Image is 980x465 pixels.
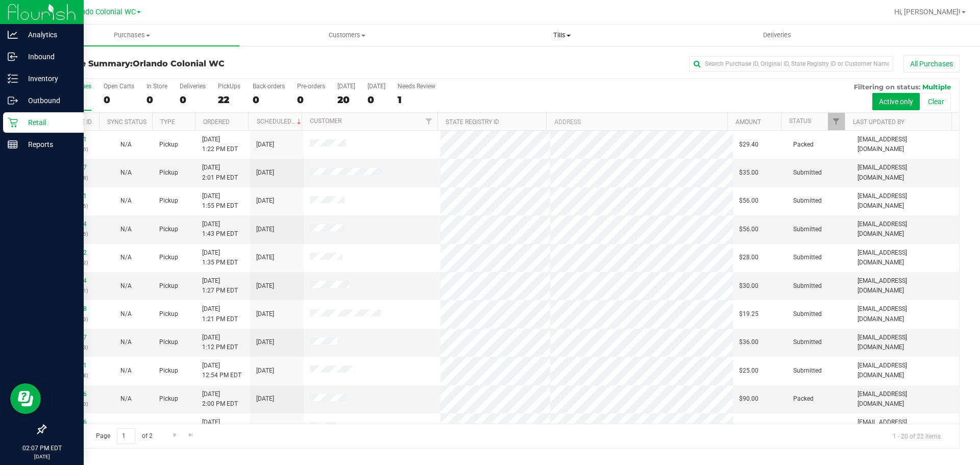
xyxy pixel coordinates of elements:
[120,226,132,233] span: Not Applicable
[58,136,87,143] a: 11993901
[146,94,167,106] div: 0
[739,366,758,376] span: $25.00
[159,281,178,291] span: Pickup
[58,249,87,256] a: 11994202
[120,309,132,319] button: N/A
[749,31,805,40] span: Deliveries
[670,25,885,46] a: Deliveries
[159,253,178,262] span: Pickup
[398,83,435,90] div: Needs Review
[256,309,274,319] span: [DATE]
[739,168,758,178] span: $35.00
[256,366,274,376] span: [DATE]
[310,117,341,125] a: Customer
[120,168,132,178] button: N/A
[8,52,18,62] inline-svg: Inbound
[921,93,951,110] button: Clear
[159,366,178,376] span: Pickup
[120,196,132,206] button: N/A
[87,428,161,444] span: Page of 2
[739,281,758,291] span: $30.00
[793,225,822,234] span: Submitted
[58,221,87,228] a: 11994254
[117,428,135,444] input: 1
[202,389,238,409] span: [DATE] 2:00 PM EDT
[202,361,241,380] span: [DATE] 12:54 PM EDT
[256,281,274,291] span: [DATE]
[202,248,238,267] span: [DATE] 1:35 PM EDT
[58,305,87,312] a: 11994108
[120,394,132,404] button: N/A
[857,361,953,380] span: [EMAIL_ADDRESS][DOMAIN_NAME]
[367,83,385,90] div: [DATE]
[202,333,238,352] span: [DATE] 1:12 PM EDT
[253,94,285,106] div: 0
[793,253,822,262] span: Submitted
[256,337,274,347] span: [DATE]
[58,334,87,341] a: 11994047
[739,394,758,404] span: $90.00
[872,93,920,110] button: Active only
[256,423,274,432] span: [DATE]
[793,366,822,376] span: Submitted
[446,118,499,126] a: State Registry ID
[5,444,79,453] p: 02:07 PM EDT
[159,140,178,150] span: Pickup
[67,8,136,16] span: Orlando Colonial WC
[104,83,134,90] div: Open Carts
[218,94,240,106] div: 22
[857,191,953,211] span: [EMAIL_ADDRESS][DOMAIN_NAME]
[180,83,206,90] div: Deliveries
[18,138,79,151] p: Reports
[857,304,953,324] span: [EMAIL_ADDRESS][DOMAIN_NAME]
[159,394,178,404] span: Pickup
[8,95,18,106] inline-svg: Outbound
[857,163,953,182] span: [EMAIL_ADDRESS][DOMAIN_NAME]
[167,428,182,442] a: Go to the next page
[107,118,146,126] a: Sync Status
[256,253,274,262] span: [DATE]
[58,362,87,369] a: 11993931
[24,25,239,46] a: Purchases
[793,168,822,178] span: Submitted
[58,277,87,284] a: 11994144
[120,225,132,234] button: N/A
[18,29,79,41] p: Analytics
[8,30,18,40] inline-svg: Analytics
[903,55,960,72] button: All Purchases
[736,118,761,126] a: Amount
[367,94,385,106] div: 0
[202,191,238,211] span: [DATE] 1:55 PM EDT
[159,309,178,319] span: Pickup
[857,333,953,352] span: [EMAIL_ADDRESS][DOMAIN_NAME]
[159,225,178,234] span: Pickup
[793,140,814,150] span: Packed
[58,192,87,200] a: 11994341
[218,83,240,90] div: PickUps
[120,254,132,261] span: Not Applicable
[857,276,953,296] span: [EMAIL_ADDRESS][DOMAIN_NAME]
[159,337,178,347] span: Pickup
[239,25,454,46] a: Customers
[45,59,350,68] h3: Purchase Summary:
[739,309,758,319] span: $19.25
[202,418,238,437] span: [DATE] 9:08 AM EDT
[133,59,225,68] span: Orlando Colonial WC
[180,94,206,106] div: 0
[159,196,178,206] span: Pickup
[256,168,274,178] span: [DATE]
[854,83,920,91] span: Filtering on status:
[297,94,325,106] div: 0
[793,394,814,404] span: Packed
[894,8,961,16] span: Hi, [PERSON_NAME]!
[789,117,811,125] a: Status
[120,395,132,402] span: Not Applicable
[18,116,79,129] p: Retail
[739,140,758,150] span: $29.40
[120,338,132,346] span: Not Applicable
[256,225,274,234] span: [DATE]
[18,94,79,107] p: Outbound
[24,31,239,40] span: Purchases
[202,304,238,324] span: [DATE] 1:21 PM EDT
[8,74,18,84] inline-svg: Inventory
